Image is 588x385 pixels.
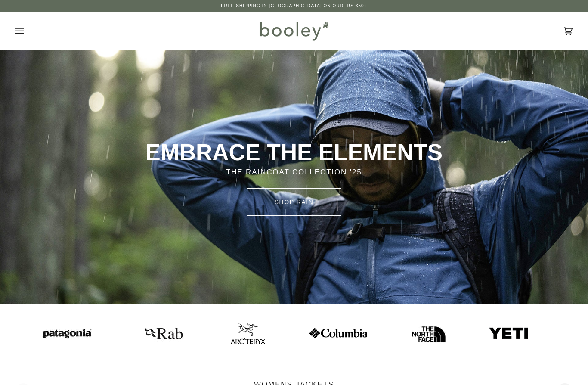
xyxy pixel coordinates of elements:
[221,3,367,9] p: Free Shipping in [GEOGRAPHIC_DATA] on Orders €50+
[123,138,465,167] p: EMBRACE THE ELEMENTS
[256,19,331,43] img: Booley
[123,167,465,178] p: THE RAINCOAT COLLECTION '25
[15,12,41,50] button: Open menu
[247,188,341,216] a: SHOP rain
